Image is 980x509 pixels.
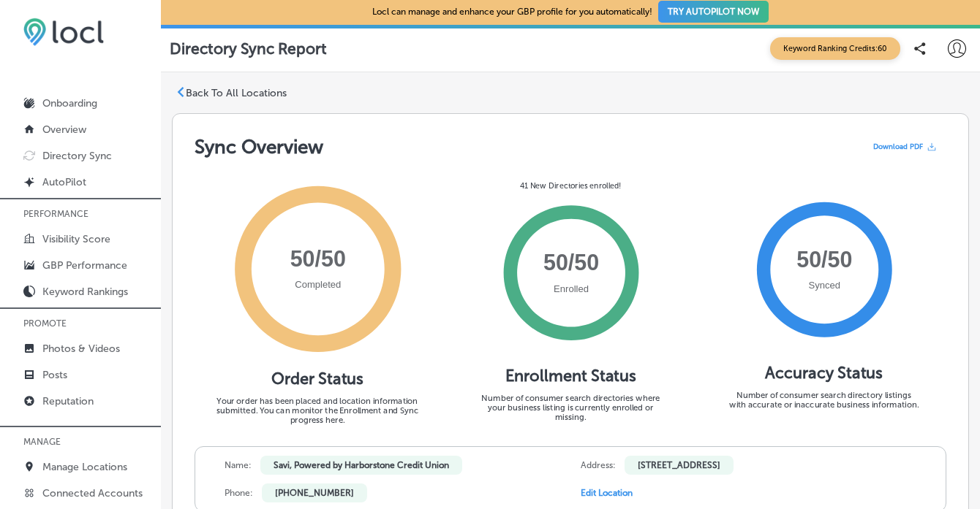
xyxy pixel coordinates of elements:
[146,85,157,96] img: tab_keywords_by_traffic_grey.svg
[56,86,131,96] div: Domain Overview
[23,18,104,46] img: 6efc1275baa40be7c98c3b36c6bfde44.png
[195,136,323,158] h1: Sync Overview
[42,369,67,381] p: Posts
[39,85,51,96] img: tab_domain_overview_orange.svg
[505,366,636,386] h1: Enrollment Status
[271,368,363,388] h1: Order Status
[475,393,666,421] p: Number of consumer search directories where your business listing is currently enrolled or missing.
[42,395,94,407] p: Reputation
[206,396,429,424] p: Your order has been placed and location information submitted. You can monitor the Enrollment and...
[42,97,97,110] p: Onboarding
[42,259,127,272] p: GBP Performance
[42,233,110,245] p: Visibility Score
[625,456,734,475] p: [STREET_ADDRESS]
[225,488,253,498] label: Phone:
[176,87,287,100] a: Back To All Locations
[581,488,633,498] a: Edit Location
[520,181,622,194] p: 41 New Directories enrolled!
[873,142,923,151] span: Download PDF
[41,23,72,35] div: v 4.0.25
[162,86,246,96] div: Keywords by Traffic
[42,176,86,188] p: AutoPilot
[42,150,112,162] p: Directory Sync
[658,1,769,23] button: TRY AUTOPILOT NOW
[23,38,35,50] img: website_grey.svg
[38,38,161,50] div: Domain: [DOMAIN_NAME]
[581,460,616,470] label: Address:
[42,461,127,473] p: Manage Locations
[170,39,327,58] p: Directory Sync Report
[42,123,86,136] p: Overview
[728,390,919,409] p: Number of consumer search directory listings with accurate or inaccurate business information.
[225,460,252,470] label: Name:
[42,286,128,298] p: Keyword Rankings
[260,456,462,475] p: Savi, Powered by Harborstone Credit Union
[765,363,883,383] h1: Accuracy Status
[186,87,287,99] p: Back To All Locations
[262,483,367,502] p: [PHONE_NUMBER]
[42,342,120,355] p: Photos & Videos
[770,37,900,60] span: Keyword Ranking Credits: 60
[23,23,35,35] img: logo_orange.svg
[42,487,143,500] p: Connected Accounts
